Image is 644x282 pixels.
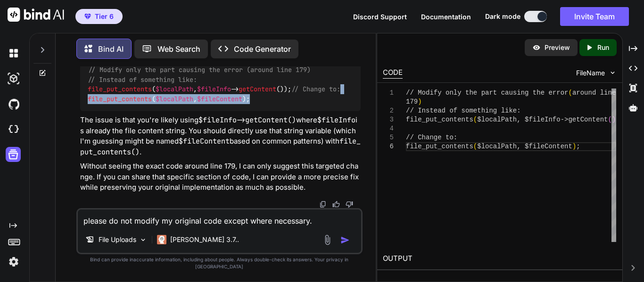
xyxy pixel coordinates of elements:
span: ( [473,116,477,123]
span: // Modify only the part causing the error [406,89,568,97]
span: // Change to: [406,134,457,141]
p: [PERSON_NAME] 3.7.. [170,235,239,244]
p: Web Search [157,43,200,55]
div: 4 [383,124,394,133]
span: ( [568,89,572,97]
img: Claude 3.7 Sonnet (Anthropic) [157,235,166,244]
span: $fileInfo [197,85,231,94]
button: Discord Support [353,12,407,22]
span: file_put_contents [88,85,152,94]
code: $fileInfo [317,115,355,125]
img: settings [6,254,22,270]
p: The issue is that you're likely using where is already the file content string. You should direct... [80,115,361,157]
img: darkChat [6,45,22,61]
div: 6 [383,142,394,151]
img: chevron down [609,69,617,77]
img: darkAi-studio [6,71,22,87]
span: // Modify only the part causing the error (around line 179) [88,66,311,74]
span: ( [473,143,477,150]
img: Bind AI [8,8,64,22]
div: 3 [383,115,394,124]
span: $localPath, $fileContent [477,143,572,150]
button: premiumTier 6 [75,9,123,24]
span: Discord Support [353,13,407,21]
span: file_put_contents [406,143,473,150]
button: Invite Team [560,7,629,26]
img: Pick Models [139,236,147,244]
span: $fileContent [197,95,242,103]
div: 2 [383,106,394,115]
span: file_put_contents [406,116,473,123]
span: // Instead of something like: [88,75,197,84]
p: File Uploads [99,235,136,244]
span: $localPath [156,95,193,103]
img: cloudideIcon [6,121,22,137]
span: around line [572,89,616,97]
span: // Change to: [291,85,340,94]
img: attachment [322,234,333,245]
p: Run [597,43,609,52]
div: 1 [383,89,394,97]
div: CODE [383,67,403,79]
span: $localPath [156,85,193,94]
p: Preview [545,43,570,52]
span: Tier 6 [95,12,114,21]
code: file_put_contents() [80,137,361,157]
span: ) [572,143,576,150]
span: getContent [239,85,276,94]
img: like [332,201,340,208]
p: Code Generator [234,43,291,55]
span: $localPath, $fileInfo->getContent [477,116,608,123]
span: ; [576,143,580,150]
span: FileName [576,68,605,78]
span: ( [608,116,612,123]
p: Without seeing the exact code around line 179, I can only suggest this targeted change. If you ca... [80,161,361,193]
img: githubDark [6,96,22,112]
code: ( , -> ()); ( , ); [88,65,340,104]
img: premium [84,14,91,19]
img: dislike [346,201,353,208]
img: copy [319,201,327,208]
h2: OUTPUT [377,248,622,270]
span: Documentation [421,13,471,21]
p: Bind AI [98,43,124,55]
span: 179 [406,98,418,105]
span: Dark mode [485,12,520,21]
span: file_put_contents [88,95,152,103]
code: $fileInfo->getContent() [198,115,296,125]
img: preview [532,43,541,52]
code: $fileContent [179,137,230,146]
button: Documentation [421,12,471,22]
span: // Instead of something like: [406,107,521,114]
p: Bind can provide inaccurate information, including about people. Always double-check its answers.... [76,256,363,270]
div: 5 [383,133,394,142]
span: ) [418,98,421,105]
img: icon [340,235,350,245]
